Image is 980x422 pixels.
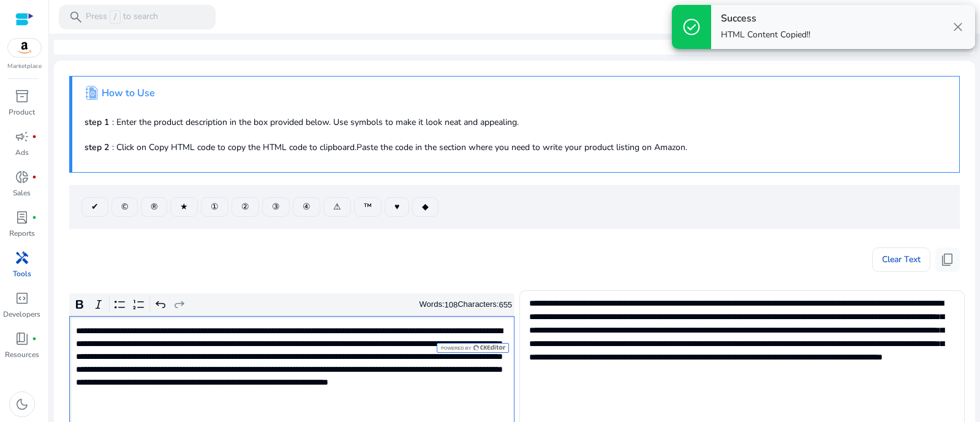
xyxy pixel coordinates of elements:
span: donut_small [15,170,29,184]
span: ♥ [394,200,399,213]
p: Tools [13,268,31,279]
p: : Click on Copy HTML code to copy the HTML code to clipboard.Paste the code in the section where ... [85,141,947,154]
button: © [111,197,138,217]
span: check_circle [682,17,701,37]
button: ® [141,197,167,217]
span: dark_mode [15,397,29,412]
span: ◆ [422,200,429,213]
span: fiber_manual_record [32,336,37,341]
span: fiber_manual_record [32,175,37,179]
img: amazon.svg [8,39,41,57]
span: campaign [15,129,29,144]
b: step 1 [85,116,109,128]
span: © [121,200,128,213]
p: HTML Content Copied!! [721,29,810,41]
p: Resources [5,349,39,360]
span: ② [241,200,249,213]
p: Marketplace [7,62,42,71]
span: lab_profile [15,210,29,225]
button: ⚠ [323,197,351,217]
h4: Success [721,13,810,24]
div: Editor toolbar [69,293,514,317]
span: ① [211,200,219,213]
span: ⚠ [333,200,341,213]
p: Product [9,107,35,118]
label: 655 [499,300,512,309]
p: Ads [15,147,29,158]
span: handyman [15,251,29,265]
span: ® [151,200,157,213]
span: inventory_2 [15,89,29,104]
p: Reports [9,228,35,239]
button: ③ [262,197,290,217]
label: 108 [445,300,458,309]
span: ™ [364,200,372,213]
p: Developers [3,309,40,320]
p: Press to search [86,10,158,24]
span: fiber_manual_record [32,215,37,220]
button: ◆ [412,197,439,217]
button: ① [201,197,228,217]
button: ★ [170,197,198,217]
span: fiber_manual_record [32,134,37,139]
span: close [951,20,965,34]
button: ™ [354,197,382,217]
button: ✔ [81,197,108,217]
span: ④ [303,200,311,213]
button: ② [232,197,259,217]
button: ④ [293,197,320,217]
button: ♥ [385,197,409,217]
span: / [110,10,121,24]
span: ③ [272,200,280,213]
button: content_copy [935,247,960,272]
button: Clear Text [872,247,930,272]
span: Clear Text [882,247,921,272]
b: step 2 [85,141,109,153]
span: content_copy [940,252,955,267]
div: Words: Characters: [420,297,513,312]
h4: How to Use [102,88,155,99]
p: : Enter the product description in the box provided below. Use symbols to make it look neat and a... [85,116,947,129]
span: Powered by [440,345,471,351]
p: Sales [13,187,31,198]
span: search [69,10,83,24]
span: ★ [180,200,188,213]
span: book_4 [15,331,29,346]
span: ✔ [91,200,99,213]
span: code_blocks [15,291,29,306]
